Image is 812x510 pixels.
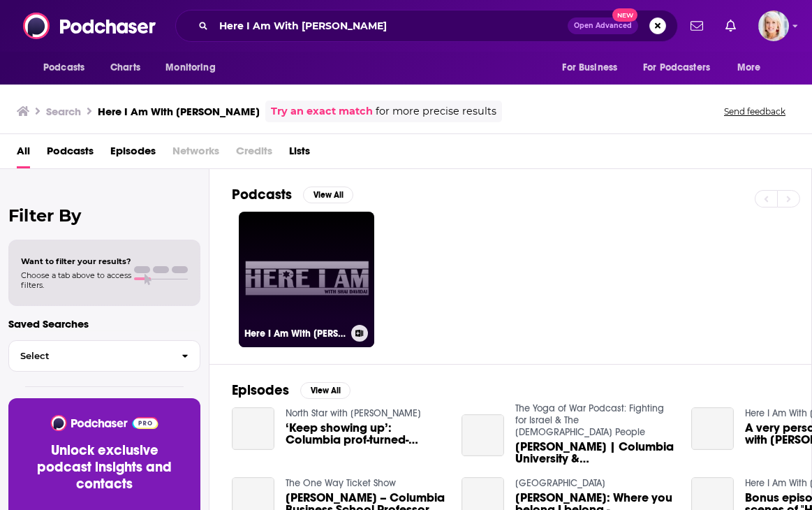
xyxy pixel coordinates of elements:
button: open menu [552,54,635,81]
a: Shai Davidai | Columbia University & Jewish Civil Rights | Israel-Hamas War | Conversation w/Shan... [515,441,674,465]
button: Show profile menu [758,10,789,41]
span: Credits [236,140,272,168]
span: for more precise results [376,103,496,119]
span: More [737,58,761,78]
span: Podcasts [43,58,84,78]
span: Logged in as ashtonrc [758,10,789,41]
h2: Podcasts [232,186,292,203]
a: Shai Davidai | Columbia University & Jewish Civil Rights | Israel-Hamas War | Conversation w/Shan... [462,414,504,457]
button: View All [303,187,353,203]
a: All [17,140,30,168]
h2: Filter By [8,205,200,226]
span: New [612,8,637,22]
a: The Chai Road [515,477,605,489]
span: [PERSON_NAME] | Columbia University & [DEMOGRAPHIC_DATA] Civil Rights | [GEOGRAPHIC_DATA]-Hamas W... [515,441,674,465]
a: PodcastsView All [232,186,353,203]
a: Show notifications dropdown [720,14,741,38]
button: Select [8,340,200,372]
img: Podchaser - Follow, Share and Rate Podcasts [23,13,157,39]
button: open menu [156,54,233,81]
a: The One Way Ticket Show [286,477,396,489]
a: Charts [101,54,149,81]
div: Search podcasts, credits, & more... [175,10,678,42]
a: Episodes [110,140,156,168]
span: Monitoring [165,58,215,78]
a: Try an exact match [271,103,373,119]
h2: Episodes [232,381,289,399]
a: Here I Am With [PERSON_NAME] [239,212,374,347]
a: Podcasts [47,140,94,168]
a: A very personal interview with Shai's wife | EP 48 Yardenne Greenspan [691,407,734,450]
a: ‘Keep showing up’: Columbia prof-turned-activist Shai Davidai rallies Canadian Jews [232,407,274,450]
button: Send feedback [720,105,790,117]
span: Networks [172,140,219,168]
p: Saved Searches [8,317,200,330]
span: ‘Keep showing up’: Columbia prof-turned-activist [PERSON_NAME] rallies [DEMOGRAPHIC_DATA] [286,422,445,446]
span: For Business [562,58,617,78]
span: Choose a tab above to access filters. [21,270,131,290]
h3: Search [46,105,81,118]
a: ‘Keep showing up’: Columbia prof-turned-activist Shai Davidai rallies Canadian Jews [286,422,445,446]
span: Select [9,351,170,360]
button: open menu [634,54,730,81]
h3: Here I Am With [PERSON_NAME] [244,328,346,340]
input: Search podcasts, credits, & more... [214,15,568,37]
button: View All [300,382,350,399]
span: Charts [110,58,140,78]
a: The Yoga of War Podcast: Fighting for Israel & The Jewish People [515,402,664,438]
span: Open Advanced [574,22,632,29]
button: open menu [34,54,103,81]
button: Open AdvancedNew [568,17,638,34]
img: User Profile [758,10,789,41]
a: North Star with Ellin Bessner [286,407,421,419]
button: open menu [728,54,778,81]
a: Show notifications dropdown [685,14,709,38]
img: Podchaser - Follow, Share and Rate Podcasts [50,415,159,431]
span: Want to filter your results? [21,256,131,266]
h3: Unlock exclusive podcast insights and contacts [25,442,184,493]
span: For Podcasters [643,58,710,78]
h3: Here I Am With [PERSON_NAME] [98,105,260,118]
a: EpisodesView All [232,381,350,399]
a: Lists [289,140,310,168]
